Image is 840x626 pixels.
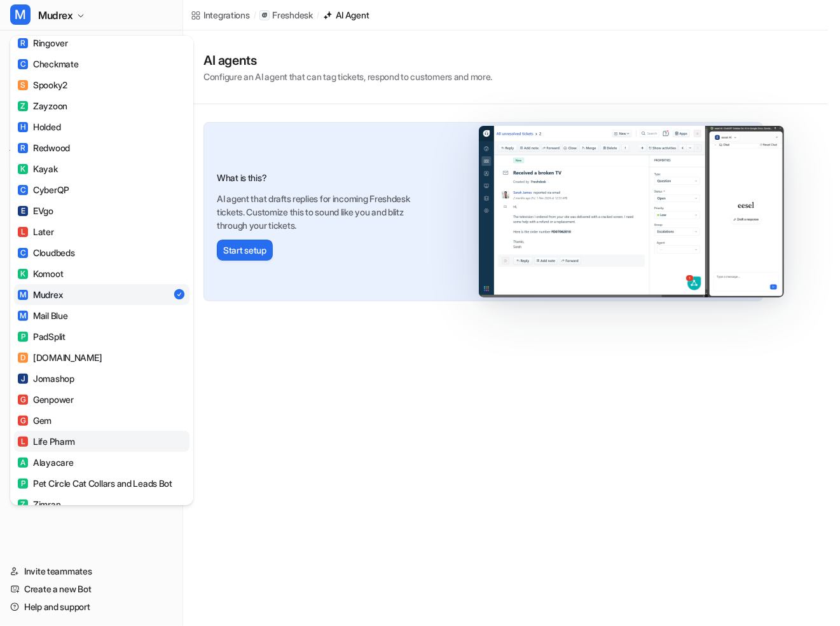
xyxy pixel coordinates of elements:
div: CyberQP [18,183,69,196]
div: Zayzoon [18,99,67,112]
div: [DOMAIN_NAME] [18,351,102,364]
span: D [18,353,28,363]
span: P [18,332,28,342]
span: Mudrex [38,6,73,24]
span: C [18,248,28,258]
span: C [18,185,28,195]
div: Later [18,225,54,238]
span: M [10,4,31,25]
div: MMudrex [10,36,193,505]
span: A [18,458,28,468]
div: Zimran [18,498,60,511]
span: S [18,80,28,90]
span: K [18,164,28,174]
div: Komoot [18,267,63,280]
div: EVgo [18,204,53,217]
div: Gem [18,414,52,427]
div: Pet Circle Cat Collars and Leads Bot [18,477,172,490]
div: Holded [18,120,60,133]
div: PadSplit [18,330,65,343]
span: K [18,269,28,279]
span: Z [18,500,28,510]
div: Spooky2 [18,78,67,92]
span: E [18,206,28,216]
div: Ringover [18,36,68,50]
span: R [18,38,28,48]
div: Redwood [18,141,70,154]
div: Kayak [18,162,58,175]
div: Cloudbeds [18,246,74,259]
div: Mudrex [18,288,62,301]
span: M [18,290,28,300]
span: G [18,416,28,426]
div: Mail Blue [18,309,67,322]
span: L [18,227,28,237]
span: G [18,395,28,405]
div: Jomashop [18,372,74,385]
span: Z [18,101,28,111]
span: H [18,122,28,132]
span: M [18,311,28,321]
div: Checkmate [18,57,78,71]
span: R [18,143,28,153]
span: J [18,374,28,384]
span: P [18,479,28,489]
span: C [18,59,28,69]
div: Alayacare [18,456,73,469]
div: Life Pharm [18,435,75,448]
span: L [18,437,28,447]
div: Genpower [18,393,74,406]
